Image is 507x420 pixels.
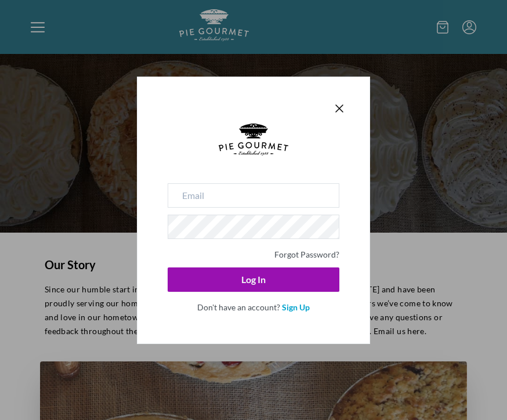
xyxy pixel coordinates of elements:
[274,249,339,259] a: Forgot Password?
[332,102,346,115] button: Close panel
[168,183,339,208] input: Email
[168,267,339,292] button: Log In
[282,302,310,312] a: Sign Up
[197,302,280,312] span: Don't have an account?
